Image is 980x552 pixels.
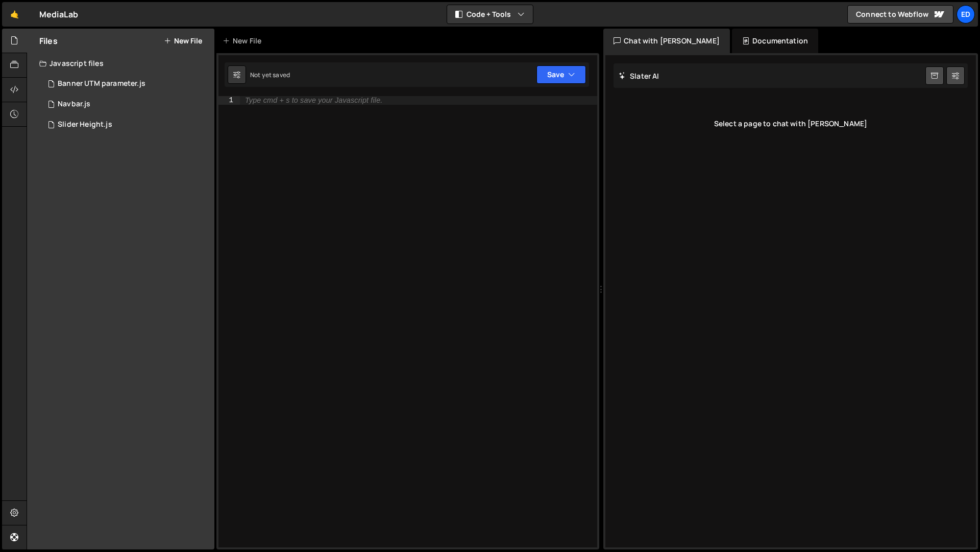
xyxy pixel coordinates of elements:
div: Chat with [PERSON_NAME] [603,29,730,53]
a: 🤙 [2,2,27,27]
button: New File [164,37,202,45]
h2: Files [39,35,58,47]
button: Code + Tools [447,5,533,24]
div: Documentation [732,29,818,53]
div: New File [223,36,265,46]
div: Type cmd + s to save your Javascript file. [245,97,382,104]
div: Not yet saved [250,71,290,79]
div: 1 [218,96,240,105]
div: 8413/43925.js [39,74,214,94]
div: 8413/19397.js [39,114,214,135]
div: Navbar.js [58,100,90,109]
div: Slider Height.js [58,120,112,129]
button: Save [536,65,586,84]
div: Javascript files [27,53,214,74]
a: Ed [957,5,975,24]
div: Banner UTM parameter.js [58,79,145,88]
h2: Slater AI [619,71,659,81]
div: MediaLab [39,8,78,20]
div: 8413/17330.js [39,94,214,114]
div: Select a page to chat with [PERSON_NAME] [614,103,968,144]
a: Connect to Webflow [847,5,953,24]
